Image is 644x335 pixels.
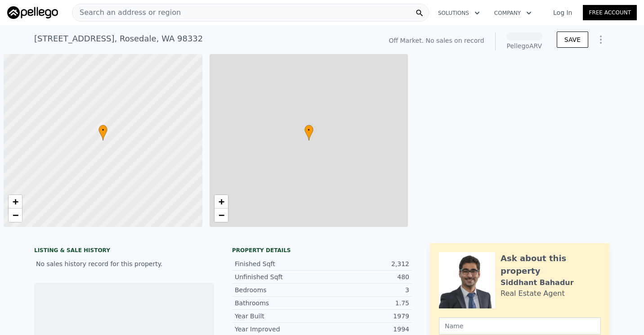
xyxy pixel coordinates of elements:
[13,196,18,207] span: +
[322,285,409,294] div: 3
[304,126,313,134] span: •
[7,6,58,19] img: Pellego
[34,247,214,256] div: LISTING & SALE HISTORY
[235,285,322,294] div: Bedrooms
[542,8,583,17] a: Log In
[218,209,224,221] span: −
[322,272,409,281] div: 480
[218,196,224,207] span: +
[232,247,412,254] div: Property details
[215,195,228,208] a: Zoom in
[235,299,322,308] div: Bathrooms
[235,312,322,321] div: Year Built
[439,317,601,335] input: Name
[98,126,107,134] span: •
[506,41,542,50] div: Pellego ARV
[501,277,574,288] div: Siddhant Bahadur
[557,32,588,48] button: SAVE
[322,299,409,308] div: 1.75
[235,259,322,268] div: Finished Sqft
[322,312,409,321] div: 1979
[235,325,322,334] div: Year Improved
[13,209,18,221] span: −
[322,259,409,268] div: 2,312
[9,195,22,208] a: Zoom in
[431,5,487,21] button: Solutions
[34,256,214,272] div: No sales history record for this property.
[322,325,409,334] div: 1994
[487,5,539,21] button: Company
[304,125,313,140] div: •
[501,252,601,277] div: Ask about this property
[215,208,228,222] a: Zoom out
[98,125,107,140] div: •
[235,272,322,281] div: Unfinished Sqft
[72,7,181,18] span: Search an address or region
[501,288,565,299] div: Real Estate Agent
[34,32,203,45] div: [STREET_ADDRESS] , Rosedale , WA 98332
[592,31,610,49] button: Show Options
[9,208,22,222] a: Zoom out
[389,36,484,45] div: Off Market. No sales on record
[583,5,637,20] a: Free Account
